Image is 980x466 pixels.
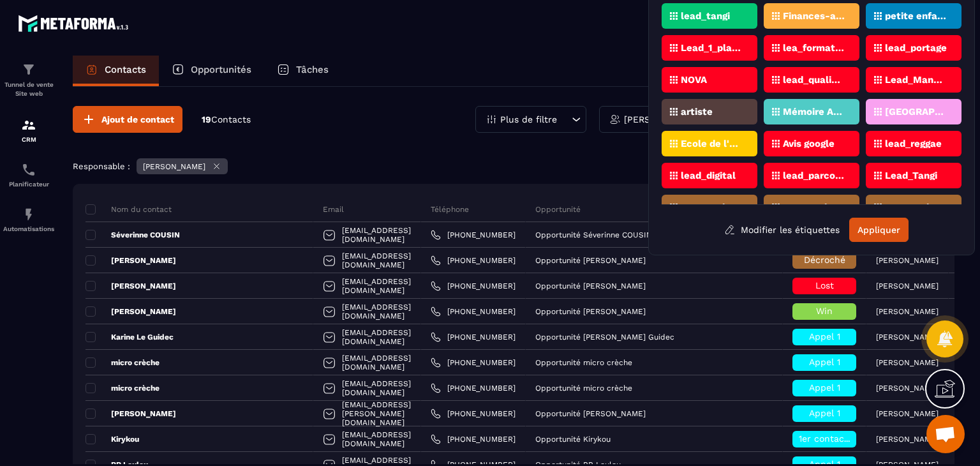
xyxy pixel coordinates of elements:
[809,331,840,342] span: Appel 1
[876,409,939,418] p: [PERSON_NAME]
[431,306,516,317] a: [PHONE_NUMBER]
[21,207,36,222] img: automations
[3,108,54,153] a: formationformationCRM
[73,56,159,86] a: Contacts
[85,255,176,266] p: [PERSON_NAME]
[876,333,939,342] p: [PERSON_NAME]
[535,307,646,316] p: Opportunité [PERSON_NAME]
[681,203,743,212] p: RSS - Achat formation Devenir producteur reggae
[191,64,251,75] p: Opportunités
[926,415,965,453] div: Ouvrir le chat
[849,218,909,242] button: Appliquer
[431,281,516,291] a: [PHONE_NUMBER]
[535,204,581,214] p: Opportunité
[431,332,516,342] a: [PHONE_NUMBER]
[535,333,674,342] p: Opportunité [PERSON_NAME] Guidec
[535,256,646,265] p: Opportunité [PERSON_NAME]
[535,230,652,239] p: Opportunité Séverinne COUSIN
[85,434,139,444] p: Kirykou
[500,115,557,124] p: Plus de filtre
[85,332,174,342] p: Karine Le Guidec
[3,52,54,108] a: formationformationTunnel de vente Site web
[143,162,205,171] p: [PERSON_NAME]
[73,106,182,133] button: Ajout de contact
[876,435,939,444] p: [PERSON_NAME]
[3,153,54,197] a: schedulerschedulerPlanificateur
[885,171,937,180] p: Lead_Tangi
[431,357,516,368] a: [PHONE_NUMBER]
[3,136,54,143] p: CRM
[105,64,146,75] p: Contacts
[85,409,176,419] p: [PERSON_NAME]
[21,117,36,133] img: formation
[885,11,947,20] p: petite enfance
[885,107,947,116] p: [GEOGRAPHIC_DATA]
[18,11,133,35] img: logo
[101,113,174,126] span: Ajout de contact
[296,64,329,75] p: Tâches
[21,162,36,177] img: scheduler
[264,56,341,86] a: Tâches
[211,114,251,124] span: Contacts
[431,255,516,266] a: [PHONE_NUMBER]
[783,11,845,20] p: Finances-au-Top
[681,43,743,52] p: Lead_1_place_offerte
[681,171,736,180] p: lead_digital
[431,383,516,393] a: [PHONE_NUMBER]
[799,433,876,444] span: 1er contact établi
[783,203,845,212] p: RSS - Achat formation Produire et mixer en studio
[323,204,344,214] p: Email
[73,162,130,171] p: Responsable :
[783,75,845,84] p: lead_qualiopi
[885,75,947,84] p: Lead_Manuella
[535,409,646,418] p: Opportunité [PERSON_NAME]
[535,435,611,444] p: Opportunité Kirykou
[85,230,180,240] p: Séverinne COUSIN
[3,197,54,242] a: automationsautomationsAutomatisations
[624,115,697,124] p: [PERSON_NAME]
[431,409,516,419] a: [PHONE_NUMBER]
[809,408,840,418] span: Appel 1
[885,43,947,52] p: lead_portage
[804,255,845,265] span: Décroché
[876,358,939,367] p: [PERSON_NAME]
[535,384,632,393] p: Opportunité micro crèche
[202,114,251,126] p: 19
[876,256,939,265] p: [PERSON_NAME]
[159,56,264,86] a: Opportunités
[431,434,516,444] a: [PHONE_NUMBER]
[535,282,646,290] p: Opportunité [PERSON_NAME]
[715,218,849,241] button: Modifier les étiquettes
[783,43,845,52] p: lea_formateur
[815,280,834,290] span: Lost
[809,357,840,367] span: Appel 1
[535,358,632,367] p: Opportunité micro crèche
[681,107,713,116] p: artiste
[876,384,939,393] p: [PERSON_NAME]
[681,75,707,84] p: NOVA
[885,203,947,212] p: RSS - Achat formation Produire un riddim chez soi
[816,306,833,316] span: Win
[783,107,845,116] p: Mémoire Academy
[431,204,469,214] p: Téléphone
[809,382,840,393] span: Appel 1
[85,281,176,291] p: [PERSON_NAME]
[783,171,845,180] p: lead_parcours
[3,80,54,98] p: Tunnel de vente Site web
[3,181,54,188] p: Planificateur
[85,306,176,317] p: [PERSON_NAME]
[681,11,730,20] p: lead_tangi
[85,357,160,368] p: micro crèche
[3,225,54,232] p: Automatisations
[783,139,835,148] p: Avis google
[876,307,939,316] p: [PERSON_NAME]
[431,230,516,240] a: [PHONE_NUMBER]
[885,139,942,148] p: lead_reggae
[876,282,939,290] p: [PERSON_NAME]
[85,204,172,214] p: Nom du contact
[85,383,160,393] p: micro crèche
[21,62,36,77] img: formation
[681,139,743,148] p: Ecole de l'Être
